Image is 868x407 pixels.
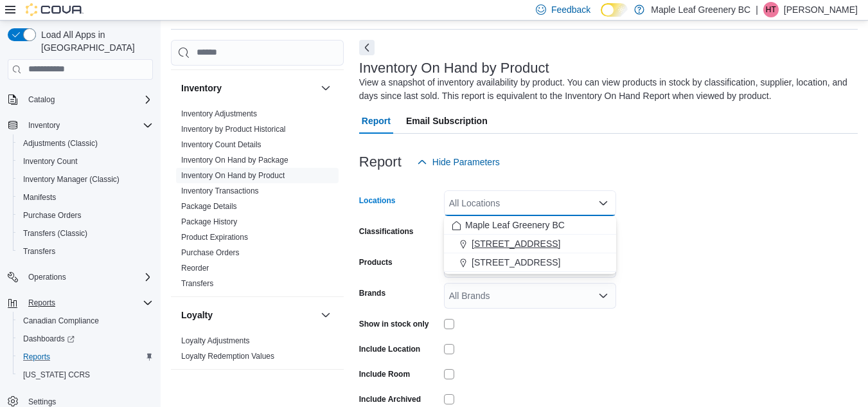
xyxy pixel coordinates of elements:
[406,108,488,134] span: Email Subscription
[412,149,505,175] button: Hide Parameters
[181,171,285,180] a: Inventory On Hand by Product
[13,312,158,330] button: Canadian Compliance
[3,91,158,109] button: Catalog
[3,294,158,312] button: Reports
[181,336,250,345] a: Loyalty Adjustments
[359,60,549,76] h3: Inventory On Hand by Product
[23,228,87,239] span: Transfers (Classic)
[359,257,393,267] label: Products
[598,198,608,208] button: Close list of options
[359,76,851,103] div: View a snapshot of inventory availability by product. You can view products in stock by classific...
[181,170,285,181] span: Inventory On Hand by Product
[181,217,237,226] a: Package History
[444,216,616,272] div: Choose from the following options
[13,242,158,260] button: Transfers
[18,190,153,205] span: Manifests
[13,170,158,188] button: Inventory Manager (Classic)
[13,206,158,224] button: Purchase Orders
[362,108,391,134] span: Report
[359,369,410,379] label: Include Room
[171,333,344,369] div: Loyalty
[181,309,315,321] button: Loyalty
[359,154,402,170] h3: Report
[28,298,55,308] span: Reports
[181,156,288,165] a: Inventory On Hand by Package
[13,330,158,348] a: Dashboards
[18,226,93,241] a: Transfers (Classic)
[756,2,758,17] p: |
[23,246,55,257] span: Transfers
[766,2,776,17] span: HT
[13,348,158,366] button: Reports
[359,394,421,404] label: Include Archived
[18,208,87,223] a: Purchase Orders
[181,232,248,242] span: Product Expirations
[359,195,396,206] label: Locations
[23,269,71,285] button: Operations
[465,219,565,231] span: Maple Leaf Greenery BC
[181,278,213,289] span: Transfers
[181,351,274,361] span: Loyalty Redemption Values
[359,288,385,298] label: Brands
[181,248,240,257] a: Purchase Orders
[23,138,98,149] span: Adjustments (Classic)
[472,237,560,250] span: [STREET_ADDRESS]
[23,92,60,107] button: Catalog
[181,336,250,346] span: Loyalty Adjustments
[23,192,56,203] span: Manifests
[181,82,222,95] h3: Inventory
[359,319,429,329] label: Show in stock only
[23,295,153,311] span: Reports
[23,295,60,311] button: Reports
[181,248,240,258] span: Purchase Orders
[28,120,60,131] span: Inventory
[181,124,286,134] span: Inventory by Product Historical
[181,233,248,242] a: Product Expirations
[18,172,125,187] a: Inventory Manager (Classic)
[13,366,158,384] button: [US_STATE] CCRS
[444,216,616,235] button: Maple Leaf Greenery BC
[181,109,257,118] a: Inventory Adjustments
[23,334,75,344] span: Dashboards
[601,3,628,17] input: Dark Mode
[13,188,158,206] button: Manifests
[18,244,60,259] a: Transfers
[181,186,259,196] span: Inventory Transactions
[181,109,257,119] span: Inventory Adjustments
[444,253,616,272] button: [STREET_ADDRESS]
[23,156,78,167] span: Inventory Count
[13,152,158,170] button: Inventory Count
[23,174,120,185] span: Inventory Manager (Classic)
[18,172,153,187] span: Inventory Manager (Classic)
[3,116,158,134] button: Inventory
[651,2,750,17] p: Maple Leaf Greenery BC
[763,2,779,17] div: Haley Taylor
[18,349,55,365] a: Reports
[181,155,288,165] span: Inventory On Hand by Package
[598,291,608,301] button: Open list of options
[23,269,153,285] span: Operations
[181,202,237,211] a: Package Details
[18,208,153,223] span: Purchase Orders
[23,92,153,107] span: Catalog
[181,263,209,273] span: Reorder
[18,136,103,151] a: Adjustments (Classic)
[18,331,153,347] span: Dashboards
[23,316,99,326] span: Canadian Compliance
[13,224,158,242] button: Transfers (Classic)
[181,309,213,321] h3: Loyalty
[36,28,153,54] span: Load All Apps in [GEOGRAPHIC_DATA]
[444,235,616,253] button: [STREET_ADDRESS]
[18,313,104,329] a: Canadian Compliance
[18,313,153,329] span: Canadian Compliance
[181,352,274,361] a: Loyalty Redemption Values
[18,244,153,259] span: Transfers
[171,106,344,296] div: Inventory
[23,370,90,380] span: [US_STATE] CCRS
[551,3,590,16] span: Feedback
[18,136,153,151] span: Adjustments (Classic)
[23,118,65,133] button: Inventory
[181,217,237,227] span: Package History
[181,186,259,195] a: Inventory Transactions
[181,125,286,134] a: Inventory by Product Historical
